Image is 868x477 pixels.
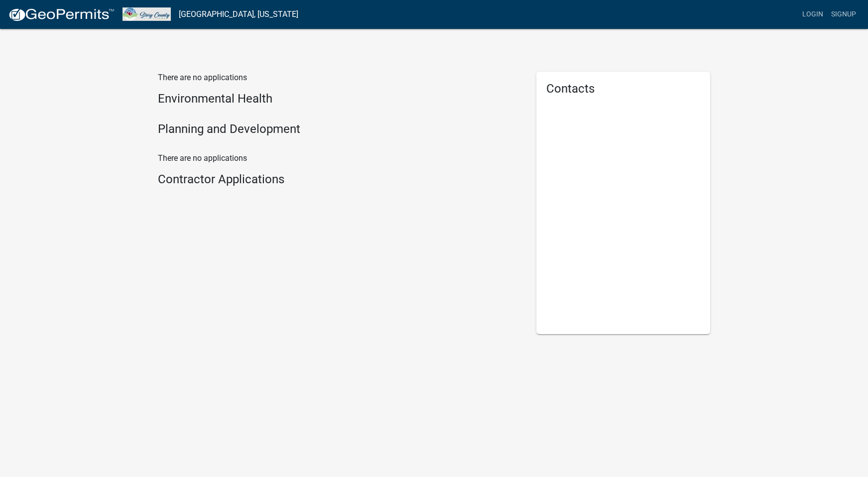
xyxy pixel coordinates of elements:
a: Login [798,5,827,24]
h4: Contractor Applications [158,172,521,187]
a: [GEOGRAPHIC_DATA], [US_STATE] [179,6,298,23]
h4: Environmental Health [158,92,521,106]
a: Signup [827,5,860,24]
h5: Contacts [546,82,701,96]
p: There are no applications [158,72,521,84]
wm-workflow-list-section: Contractor Applications [158,172,521,191]
h4: Planning and Development [158,122,521,136]
img: Story County, Iowa [123,7,171,21]
p: There are no applications [158,152,521,164]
